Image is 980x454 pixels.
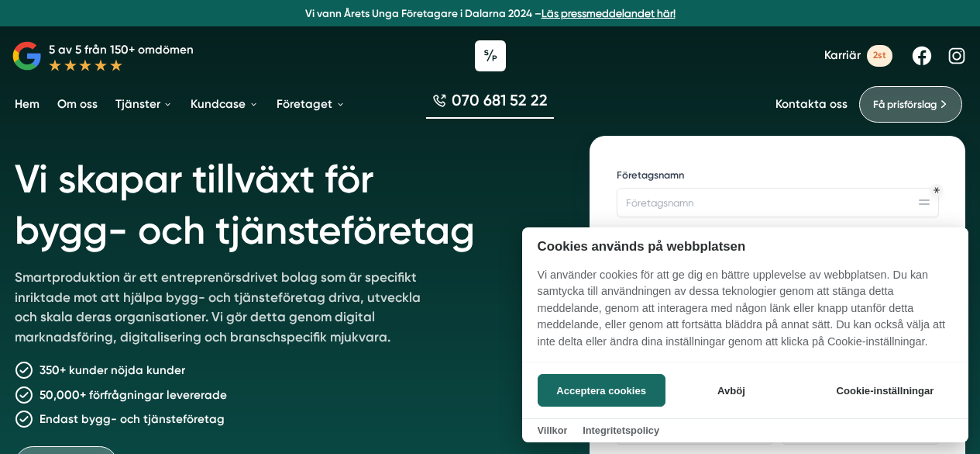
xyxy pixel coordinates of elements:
[817,374,953,407] button: Cookie-inställningar
[583,425,659,436] a: Integritetspolicy
[538,374,665,407] button: Acceptera cookies
[522,239,968,254] h2: Cookies används på webbplatsen
[669,374,793,407] button: Avböj
[538,425,568,436] a: Villkor
[522,267,968,362] p: Vi använder cookies för att ge dig en bättre upplevelse av webbplatsen. Du kan samtycka till anvä...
